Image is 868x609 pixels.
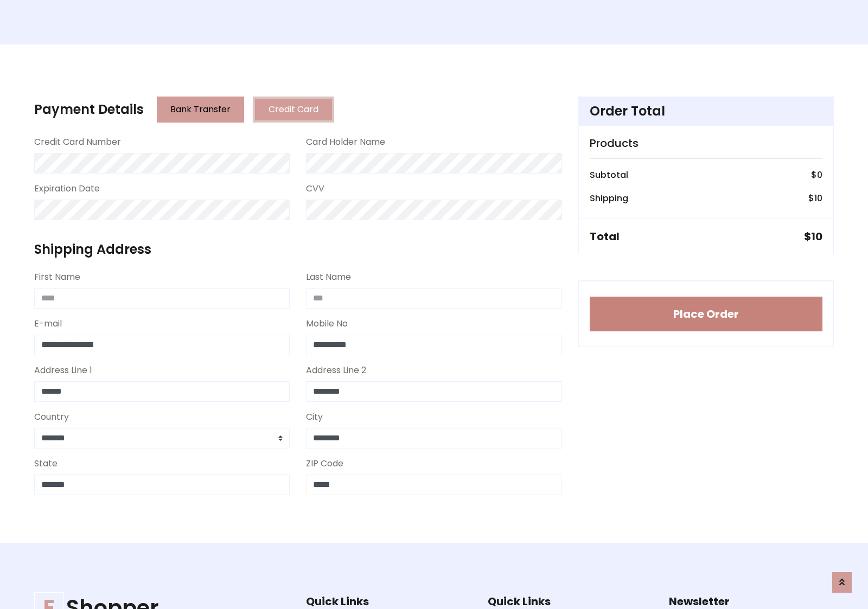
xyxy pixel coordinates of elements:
label: First Name [34,271,80,284]
span: 10 [814,192,822,204]
h6: Shipping [590,193,628,203]
label: ZIP Code [306,457,343,470]
h6: $ [808,193,822,203]
h5: Products [590,137,822,150]
button: Credit Card [253,97,334,123]
h5: Total [590,230,620,243]
h4: Order Total [590,104,822,119]
h5: Quick Links [488,595,653,608]
h4: Shipping Address [34,242,562,258]
button: Bank Transfer [157,97,244,123]
span: 10 [811,229,822,244]
span: 0 [817,169,822,181]
label: Address Line 1 [34,364,92,377]
label: Address Line 2 [306,364,366,377]
h6: $ [811,170,822,180]
label: City [306,411,323,424]
label: Credit Card Number [34,136,121,149]
label: Expiration Date [34,182,100,195]
label: E-mail [34,317,62,330]
h6: Subtotal [590,170,628,180]
h5: Quick Links [306,595,471,608]
label: Last Name [306,271,351,284]
h5: $ [804,230,822,243]
label: Mobile No [306,317,348,330]
label: Card Holder Name [306,136,385,149]
label: Country [34,411,69,424]
h4: Payment Details [34,102,144,118]
label: CVV [306,182,324,195]
label: State [34,457,58,470]
button: Place Order [590,297,822,331]
h5: Newsletter [669,595,834,608]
